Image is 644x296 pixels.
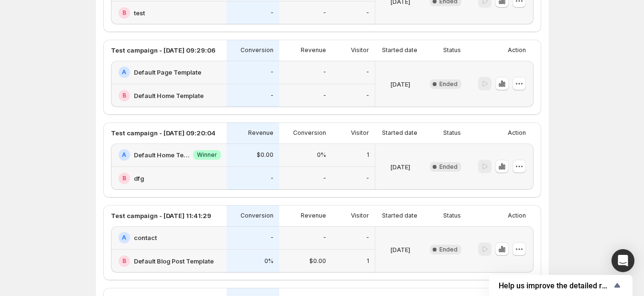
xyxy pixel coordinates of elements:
[271,9,273,17] p: -
[240,46,273,54] p: Conversion
[351,46,369,54] p: Visitor
[390,162,410,172] p: [DATE]
[351,129,369,137] p: Visitor
[323,9,326,17] p: -
[264,257,273,265] p: 0%
[382,46,417,54] p: Started date
[508,129,526,137] p: Action
[323,175,326,182] p: -
[382,129,417,137] p: Started date
[390,245,410,254] p: [DATE]
[240,212,273,219] p: Conversion
[122,234,126,241] h2: A
[611,249,634,272] div: Open Intercom Messenger
[390,79,410,89] p: [DATE]
[134,150,189,160] h2: Default Home Template
[134,8,145,18] h2: test
[382,212,417,219] p: Started date
[323,92,326,99] p: -
[439,163,458,171] span: Ended
[499,280,623,291] button: Show survey - Help us improve the detailed report for A/B campaigns
[366,9,369,17] p: -
[134,174,144,183] h2: dfg
[366,234,369,241] p: -
[293,129,326,137] p: Conversion
[499,281,611,290] span: Help us improve the detailed report for A/B campaigns
[366,92,369,99] p: -
[439,246,458,253] span: Ended
[134,91,204,100] h2: Default Home Template
[367,257,369,265] p: 1
[271,234,273,241] p: -
[439,80,458,88] span: Ended
[323,234,326,241] p: -
[122,9,126,17] h2: B
[443,129,461,137] p: Status
[271,175,273,182] p: -
[248,129,273,137] p: Revenue
[301,46,326,54] p: Revenue
[508,46,526,54] p: Action
[301,212,326,219] p: Revenue
[351,212,369,219] p: Visitor
[366,68,369,76] p: -
[197,151,217,159] span: Winner
[271,92,273,99] p: -
[323,68,326,76] p: -
[443,212,461,219] p: Status
[317,151,326,159] p: 0%
[508,212,526,219] p: Action
[367,151,369,159] p: 1
[122,257,126,265] h2: B
[271,68,273,76] p: -
[134,256,214,266] h2: Default Blog Post Template
[257,151,273,159] p: $0.00
[111,211,211,220] p: Test campaign - [DATE] 11:41:29
[122,92,126,99] h2: B
[111,45,216,55] p: Test campaign - [DATE] 09:29:06
[122,175,126,182] h2: B
[111,128,216,138] p: Test campaign - [DATE] 09:20:04
[122,151,126,159] h2: A
[122,68,126,76] h2: A
[309,257,326,265] p: $0.00
[366,175,369,182] p: -
[134,233,157,242] h2: contact
[134,67,201,77] h2: Default Page Template
[443,46,461,54] p: Status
